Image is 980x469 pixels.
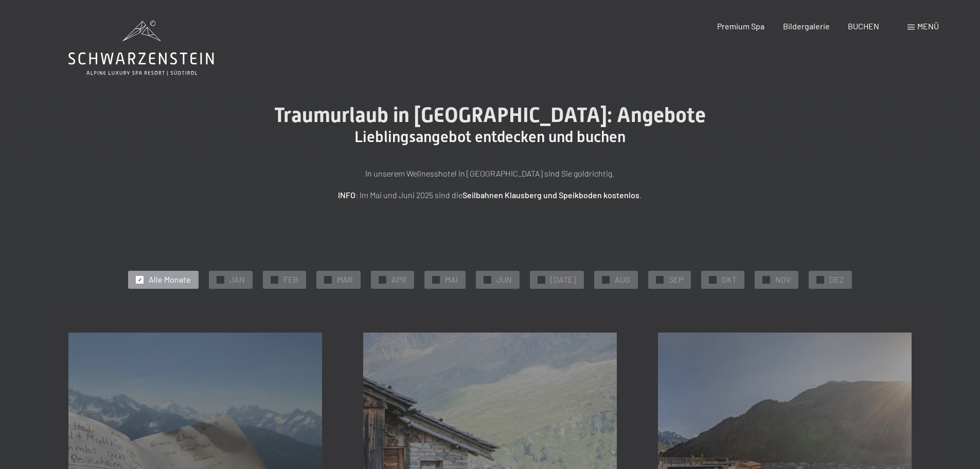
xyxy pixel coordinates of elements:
[326,276,330,283] span: ✓
[233,188,747,202] p: : Im Mai und Juni 2025 sind die .
[354,128,626,146] span: Lieblingsangebot entdecken und buchen
[149,274,191,285] span: Alle Monate
[219,276,223,283] span: ✓
[138,276,142,283] span: ✓
[445,274,458,285] span: MAI
[274,103,706,127] span: Traumurlaub in [GEOGRAPHIC_DATA]: Angebote
[717,21,764,31] a: Premium Spa
[917,21,939,31] span: Menü
[783,21,830,31] a: Bildergalerie
[722,274,737,285] span: OKT
[283,274,298,285] span: FEB
[391,274,406,285] span: APR
[233,167,747,180] p: In unserem Wellnesshotel in [GEOGRAPHIC_DATA] sind Sie goldrichtig.
[486,276,490,283] span: ✓
[337,274,353,285] span: MAR
[550,274,576,285] span: [DATE]
[229,274,245,285] span: JAN
[496,274,512,285] span: JUN
[818,276,823,283] span: ✓
[381,276,385,283] span: ✓
[764,276,769,283] span: ✓
[462,190,639,200] strong: Seilbahnen Klausberg und Speikboden kostenlos
[604,276,608,283] span: ✓
[848,21,879,31] a: BUCHEN
[434,276,438,283] span: ✓
[338,190,355,200] strong: INFO
[615,274,630,285] span: AUG
[273,276,277,283] span: ✓
[669,274,683,285] span: SEP
[711,276,715,283] span: ✓
[829,274,844,285] span: DEZ
[540,276,544,283] span: ✓
[658,276,662,283] span: ✓
[775,274,791,285] span: NOV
